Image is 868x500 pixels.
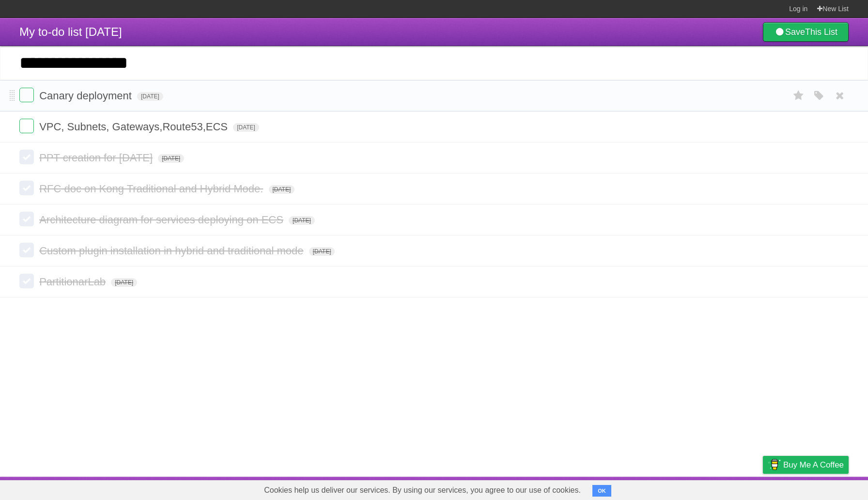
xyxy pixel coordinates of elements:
[783,456,844,473] span: Buy me a coffee
[19,212,34,226] label: Done
[19,25,122,38] span: My to-do list [DATE]
[233,123,259,132] span: [DATE]
[309,247,335,256] span: [DATE]
[763,456,849,474] a: Buy me a coffee
[19,274,34,288] label: Done
[788,479,849,498] a: Suggest a feature
[254,481,590,500] span: Cookies help us deliver our services. By using our services, you agree to our use of cookies.
[39,276,108,288] span: PartitionarLab
[289,216,315,225] span: [DATE]
[768,456,781,473] img: Buy me a coffee
[39,152,155,164] span: PPT creation for [DATE]
[158,154,184,163] span: [DATE]
[634,479,654,498] a: About
[39,183,265,195] span: RFC doc on Kong Traditional and Hybrid Mode.
[269,185,295,194] span: [DATE]
[39,245,306,257] span: Custom plugin installation in hybrid and traditional mode
[39,121,230,133] span: VPC, Subnets, Gateways,Route53,ECS
[592,485,611,497] button: OK
[137,92,163,101] span: [DATE]
[666,479,705,498] a: Developers
[39,90,134,102] span: Canary deployment
[750,479,775,498] a: Privacy
[19,243,34,257] label: Done
[805,27,837,37] b: This List
[19,181,34,195] label: Done
[19,119,34,133] label: Done
[717,479,739,498] a: Terms
[763,22,849,42] a: SaveThis List
[111,278,137,287] span: [DATE]
[39,214,286,226] span: Architecture diagram for services deploying on ECS
[790,88,808,104] label: Star task
[19,88,34,102] label: Done
[19,150,34,164] label: Done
